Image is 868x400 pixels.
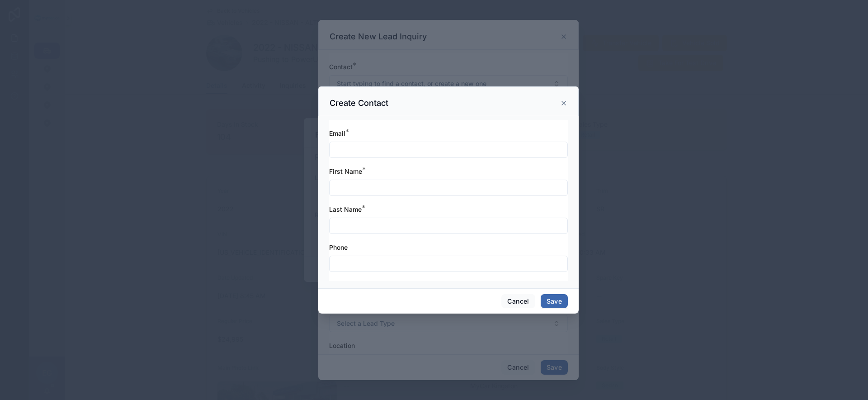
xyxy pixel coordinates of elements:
span: Phone [329,243,348,251]
button: Cancel [501,294,535,309]
span: Last Name [329,205,362,213]
h3: Create Contact [330,98,388,109]
span: First Name [329,167,362,175]
button: Save [541,294,568,309]
span: Email [329,129,345,137]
